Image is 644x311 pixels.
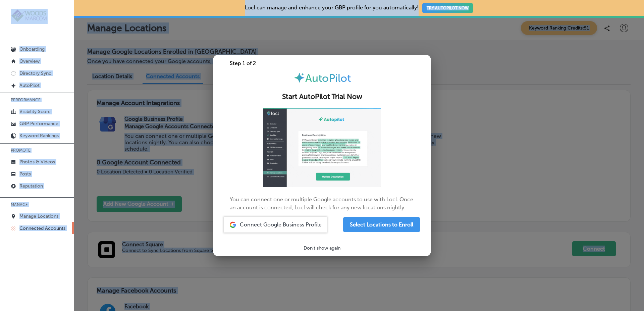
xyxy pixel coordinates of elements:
h2: Start AutoPilot Trial Now [221,93,423,101]
p: Overview [19,58,40,64]
p: Photos & Videos [19,159,55,165]
p: You can connect one or multiple Google accounts to use with Locl. Once an account is connected, L... [230,108,414,212]
img: autopilot-icon [293,72,305,84]
p: AutoPilot [19,83,40,88]
p: Connected Accounts [19,225,65,231]
p: Visibility Score [19,109,51,114]
span: Connect Google Business Profile [240,221,322,228]
img: ap-gif [263,108,381,187]
button: Select Locations to Enroll [343,217,420,232]
p: GBP Performance [19,121,58,126]
p: Reputation [19,183,43,189]
div: Step 1 of 2 [213,60,431,66]
span: AutoPilot [305,72,351,85]
p: Manage Locations [19,213,58,219]
img: 4a29b66a-e5ec-43cd-850c-b989ed1601aaLogo_Horizontal_BerryOlive_1000.jpg [11,9,48,22]
p: Directory Sync [19,70,51,76]
p: Onboarding [19,46,45,52]
p: Keyword Rankings [19,133,59,139]
p: Don't show again [304,245,340,251]
p: Posts [19,171,31,177]
button: TRY AUTOPILOT NOW [422,3,473,13]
